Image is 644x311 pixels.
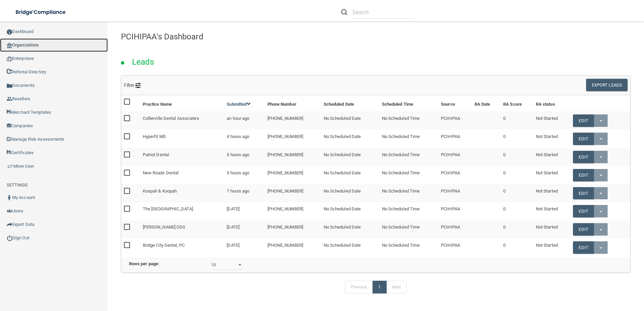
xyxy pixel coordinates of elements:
td: [DATE] [224,239,264,256]
td: No Scheduled Date [321,184,379,202]
td: No Scheduled Date [321,220,379,239]
td: 0 [501,111,533,130]
img: ic_user_dark.df1a06c3.png [7,195,12,200]
td: PCIHIPAA [438,111,472,130]
button: Export Leads [586,79,627,91]
td: Koopah & Koopah [140,184,224,202]
td: PCIHIPAA [438,184,472,202]
td: No Scheduled Date [321,111,379,130]
img: icon-users.e205127d.png [7,208,12,214]
td: New Roads Dental [140,166,224,184]
td: PCIHIPAA [438,130,472,148]
td: No Scheduled Date [321,202,379,220]
td: No Scheduled Time [379,166,439,184]
td: [PHONE_NUMBER] [265,184,321,202]
h4: PCIHIPAA's Dashboard [121,32,631,41]
img: ic_dashboard_dark.d01f4a41.png [7,29,12,35]
img: organization-icon.f8decf85.png [7,43,12,48]
img: ic_power_dark.7ecde6b1.png [7,235,13,241]
a: Edit [573,241,593,254]
a: Edit [573,223,593,236]
img: enterprise.0d942306.png [7,57,12,61]
td: [PHONE_NUMBER] [265,202,321,220]
td: [PHONE_NUMBER] [265,111,321,130]
td: No Scheduled Date [321,166,379,184]
a: 1 [373,281,386,293]
td: Not Started [533,220,571,239]
td: 4 hours ago [224,130,264,148]
a: Edit [573,151,593,163]
img: icon-documents.8dae5593.png [7,83,12,89]
td: PCIHIPAA [438,202,472,220]
td: Patriot Dental [140,148,224,166]
td: No Scheduled Time [379,184,439,202]
a: Edit [573,187,593,200]
a: Edit [573,205,593,217]
td: 0 [501,220,533,239]
td: PCIHIPAA [438,148,472,166]
td: No Scheduled Time [379,220,439,239]
img: icon-filter@2x.21656d0b.png [135,83,141,88]
img: briefcase.64adab9b.png [7,163,13,170]
td: Not Started [533,148,571,166]
a: Next [386,281,407,293]
a: Submitted [227,102,251,107]
td: Bridge City Dental, PC [140,239,224,256]
a: Edit [573,169,593,181]
td: [DATE] [224,220,264,239]
td: The [GEOGRAPHIC_DATA] [140,202,224,220]
td: 0 [501,148,533,166]
a: Edit [573,133,593,145]
td: No Scheduled Time [379,148,439,166]
label: SETTINGS [7,181,28,189]
input: Search [352,6,414,19]
td: Not Started [533,111,571,130]
td: 0 [501,130,533,148]
td: No Scheduled Date [321,130,379,148]
td: 5 hours ago [224,148,264,166]
td: [PHONE_NUMBER] [265,130,321,148]
b: Rows per page: [129,261,159,266]
img: ic_reseller.de258add.png [7,96,12,102]
td: No Scheduled Time [379,130,439,148]
th: Phone Number [265,95,321,111]
td: Hyperfit MD [140,130,224,148]
td: 0 [501,202,533,220]
td: 7 hours ago [224,184,264,202]
td: No Scheduled Time [379,111,439,130]
a: Edit [573,114,593,127]
span: Filter [124,82,141,88]
img: icon-export.b9366987.png [7,222,12,227]
td: Collierville Dental Associates [140,111,224,130]
th: RA Score [501,95,533,111]
td: [PHONE_NUMBER] [265,166,321,184]
td: PCIHIPAA [438,239,472,256]
th: Practice Name [140,95,224,111]
th: Scheduled Date [321,95,379,111]
td: an hour ago [224,111,264,130]
img: bridge_compliance_login_screen.278c3ca4.svg [10,5,72,19]
td: 0 [501,239,533,256]
td: 5 hours ago [224,166,264,184]
th: RA status [533,95,571,111]
td: [PHONE_NUMBER] [265,148,321,166]
td: Not Started [533,202,571,220]
td: [PHONE_NUMBER] [265,220,321,239]
td: Not Started [533,166,571,184]
td: No Scheduled Time [379,202,439,220]
td: 0 [501,166,533,184]
img: ic-search.3b580494.png [341,9,347,15]
td: Not Started [533,130,571,148]
a: Previous [345,281,373,293]
td: No Scheduled Time [379,239,439,256]
td: 0 [501,184,533,202]
td: [DATE] [224,202,264,220]
td: No Scheduled Date [321,148,379,166]
td: No Scheduled Date [321,239,379,256]
h2: Leads [125,53,161,71]
th: Source [438,95,472,111]
th: RA Date [472,95,501,111]
td: [PERSON_NAME] DDS [140,220,224,239]
th: Scheduled Time [379,95,439,111]
td: Not Started [533,184,571,202]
